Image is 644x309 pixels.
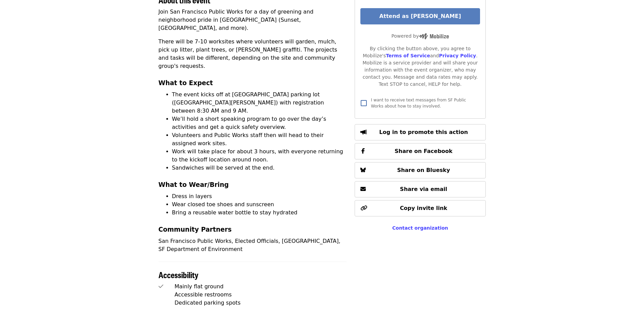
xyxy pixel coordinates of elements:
span: Copy invite link [400,205,447,211]
a: Terms of Service [386,53,430,58]
div: Accessible restrooms [174,291,347,299]
img: Powered by Mobilize [419,33,449,39]
span: Share via email [400,186,447,192]
span: Accessibility [159,269,198,281]
button: Attend as [PERSON_NAME] [360,8,480,24]
a: Contact organization [392,225,448,231]
li: Volunteers and Public Works staff then will head to their assigned work sites. [172,131,347,148]
li: Sandwiches will be served at the end. [172,164,347,172]
a: Privacy Policy [439,53,476,58]
span: Log in to promote this action [379,129,468,135]
p: There will be 7-10 worksites where volunteers will garden, mulch, pick up litter, plant trees, or... [159,38,347,70]
button: Share via email [355,181,485,197]
span: I want to receive text messages from SF Public Works about how to stay involved. [371,98,466,109]
div: Mainly flat ground [174,283,347,291]
h3: What to Expect [159,78,347,88]
h3: Community Partners [159,225,347,234]
li: We’ll hold a short speaking program to go over the day’s activities and get a quick safety overview. [172,115,347,131]
button: Log in to promote this action [355,124,485,140]
span: Share on Facebook [395,148,452,154]
li: Dress in layers [172,192,347,200]
h3: What to Wear/Bring [159,180,347,190]
li: Work will take place for about 3 hours, with everyone returning to the kickoff location around noon. [172,148,347,164]
button: Share on Bluesky [355,162,485,178]
li: Wear closed toe shoes and sunscreen [172,200,347,209]
li: The event kicks off at [GEOGRAPHIC_DATA] parking lot ([GEOGRAPHIC_DATA][PERSON_NAME]) with regist... [172,91,347,115]
div: Dedicated parking spots [174,299,347,307]
button: Share on Facebook [355,143,485,159]
li: Bring a reusable water bottle to stay hydrated [172,209,347,217]
i: check icon [159,283,163,290]
span: Share on Bluesky [397,167,450,173]
span: Powered by [391,33,449,39]
button: Copy invite link [355,200,485,216]
p: San Francisco Public Works, Elected Officials, [GEOGRAPHIC_DATA], SF Department of Environment [159,237,347,253]
div: By clicking the button above, you agree to Mobilize's and . Mobilize is a service provider and wi... [360,45,480,88]
p: Join San Francisco Public Works for a day of greening and neighborhood pride in [GEOGRAPHIC_DATA]... [159,8,347,32]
